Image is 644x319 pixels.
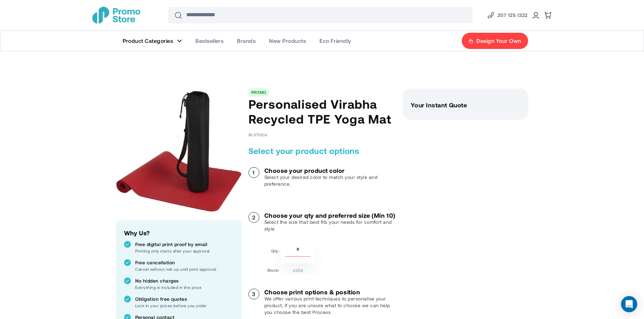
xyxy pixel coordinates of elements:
span: In stock [248,132,268,137]
span: Product Categories [123,37,173,44]
a: Product Categories [116,31,189,51]
p: We offer various print techniques to personalise your product, if you are unsure what to choose w... [264,295,396,316]
p: Lock in your prices before you order [135,302,234,309]
p: No hidden charges [135,277,234,284]
p: Free cancellation [135,259,234,266]
h2: Select your product options [248,145,396,156]
a: store logo [92,7,140,24]
h2: Why Us? [124,228,234,238]
p: Select the size that best fits your needs for comfort and style [264,219,396,232]
td: Qty: [267,240,280,263]
a: Phone [487,11,528,19]
span: New Products [269,37,306,44]
h3: Choose your product color [264,167,396,174]
p: Free digital print proof by email [135,241,234,248]
h3: Your Instant Quote [411,102,520,108]
a: Design Your Own [461,32,528,49]
h1: Personalised Virabha Recycled TPE Yoga Mat [248,97,396,126]
img: main product photo [116,88,242,214]
a: Bestsellers [189,31,230,51]
span: Brands [237,37,256,44]
span: Design Your Own [476,37,521,44]
button: Search [170,7,186,23]
img: Promotional Merchandise [92,7,140,24]
span: Eco Friendly [319,37,351,44]
td: 4256 [281,265,315,273]
span: 207 125 1322 [498,11,528,19]
a: PROMO [251,90,266,95]
a: Eco Friendly [313,31,358,51]
a: Brands [230,31,262,51]
p: Obligation free quotes [135,296,234,302]
a: New Products [262,31,313,51]
p: Cancel without risk up until print approval [135,266,234,272]
p: Everything is included in the price [135,284,234,290]
span: Bestsellers [195,37,223,44]
div: Open Intercom Messenger [621,296,637,312]
p: Select your desired color to match your style and preference. [264,174,396,187]
h3: Choose print options & position [264,289,396,295]
p: Printing only starts after your approval [135,248,234,254]
td: Stock: [267,265,280,273]
div: Availability [248,132,268,137]
h3: Choose your qty and preferred size (Min 10) [264,212,396,219]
